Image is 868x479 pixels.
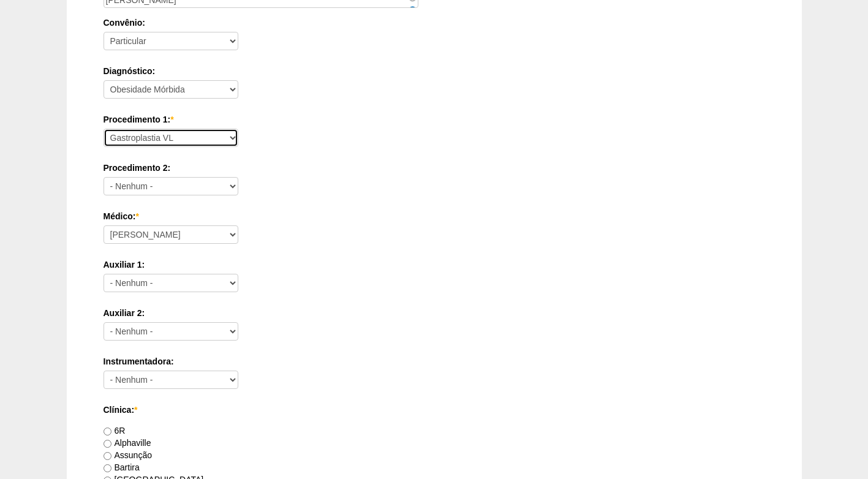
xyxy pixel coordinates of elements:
input: Alphaville [104,440,111,448]
label: Médico: [104,210,765,222]
label: 6R [104,426,126,436]
span: Este campo é obrigatório. [170,115,173,124]
input: 6R [104,428,111,436]
label: Convênio: [104,17,765,29]
input: Bartira [104,464,111,472]
label: Procedimento 2: [104,162,765,174]
input: Assunção [104,452,111,460]
label: Clínica: [104,404,765,416]
span: Este campo é obrigatório. [134,405,137,415]
label: Instrumentadora: [104,355,765,368]
label: Procedimento 1: [104,113,765,126]
label: Assunção [104,450,152,460]
label: Bartira [104,462,140,472]
label: Diagnóstico: [104,65,765,77]
label: Auxiliar 2: [104,307,765,319]
label: Auxiliar 1: [104,258,765,271]
label: Alphaville [104,438,151,448]
span: Este campo é obrigatório. [135,211,138,221]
